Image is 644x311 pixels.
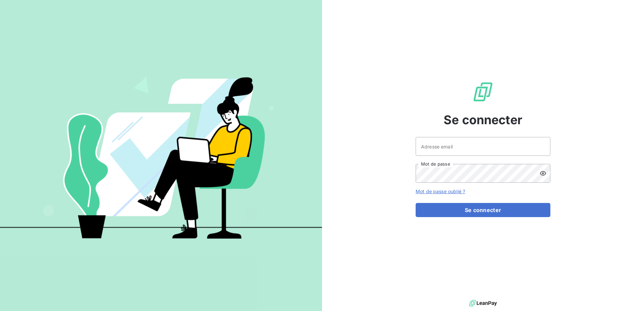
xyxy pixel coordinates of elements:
[416,203,550,217] button: Se connecter
[444,111,522,129] span: Se connecter
[472,81,494,103] img: Logo LeanPay
[416,137,550,156] input: placeholder
[469,298,497,308] img: logo
[416,188,465,194] a: Mot de passe oublié ?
